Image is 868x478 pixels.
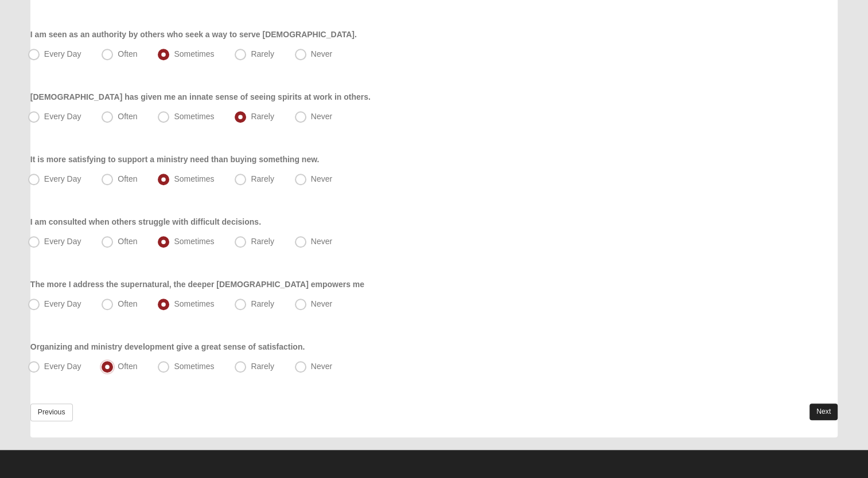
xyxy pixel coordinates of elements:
[118,237,137,246] span: Often
[44,174,81,183] span: Every Day
[30,154,320,165] label: It is more satisfying to support a ministry need than buying something new.
[44,237,81,246] span: Every Day
[30,403,73,421] a: Previous
[44,299,81,308] span: Every Day
[174,174,214,183] span: Sometimes
[251,174,274,183] span: Rarely
[251,112,274,121] span: Rarely
[251,362,274,371] span: Rarely
[44,362,81,371] span: Every Day
[311,49,332,58] span: Never
[30,279,364,290] label: The more I address the supernatural, the deeper [DEMOGRAPHIC_DATA] empowers me
[809,403,838,420] a: Next
[118,299,137,308] span: Often
[30,29,357,40] label: I am seen as an authority by others who seek a way to serve [DEMOGRAPHIC_DATA].
[251,237,274,246] span: Rarely
[174,49,214,58] span: Sometimes
[174,362,214,371] span: Sometimes
[118,362,137,371] span: Often
[118,174,137,183] span: Often
[311,174,332,183] span: Never
[311,112,332,121] span: Never
[30,341,305,352] label: Organizing and ministry development give a great sense of satisfaction.
[30,216,261,228] label: I am consulted when others struggle with difficult decisions.
[251,299,274,308] span: Rarely
[44,49,81,58] span: Every Day
[251,49,274,58] span: Rarely
[311,362,332,371] span: Never
[311,299,332,308] span: Never
[118,112,137,121] span: Often
[174,237,214,246] span: Sometimes
[44,112,81,121] span: Every Day
[174,112,214,121] span: Sometimes
[174,299,214,308] span: Sometimes
[311,237,332,246] span: Never
[118,49,137,58] span: Often
[30,91,371,103] label: [DEMOGRAPHIC_DATA] has given me an innate sense of seeing spirits at work in others.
